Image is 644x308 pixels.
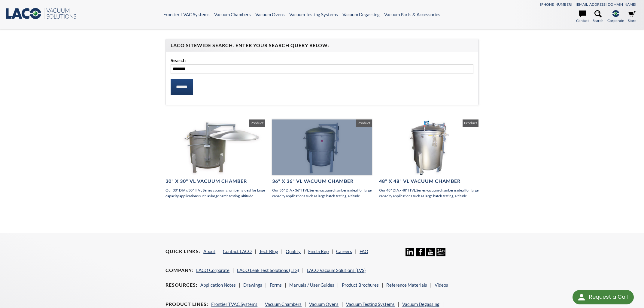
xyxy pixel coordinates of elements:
a: [EMAIL_ADDRESS][DOMAIN_NAME] [576,2,636,7]
span: Corporate [607,18,624,23]
h4: Resources [166,282,197,288]
a: Application Notes [200,282,236,288]
a: [PHONE_NUMBER] [540,2,572,7]
a: Reference Materials [386,282,427,288]
a: Vacuum Testing Systems [346,301,395,307]
h4: LACO Sitewide Search. Enter your Search Query Below: [171,42,473,49]
a: Vacuum Testing Systems [289,12,338,17]
a: Contact [576,10,589,23]
a: About [203,249,215,254]
a: Product Brochures [342,282,379,288]
a: 24/7 Support [436,252,445,257]
h4: Quick Links [166,248,200,255]
a: 36" X 36" VL Vacuum Chamber Our 36" DIA x 36" H VL Series vacuum chamber is ideal for large capac... [272,119,372,199]
span: Product [249,119,265,127]
p: Our 30" DIA x 30" H VL Series vacuum chamber is ideal for large capacity applications such as lar... [166,187,265,199]
div: Request a Call [573,290,634,304]
a: Frontier TVAC Systems [163,12,210,17]
a: Vacuum Chambers [214,12,251,17]
p: Our 36" DIA x 36" H VL Series vacuum chamber is ideal for large capacity applications such as lar... [272,187,372,199]
a: LACO Leak Test Solutions (LTS) [237,267,299,273]
h4: Company [166,267,193,273]
a: Drawings [243,282,262,288]
a: Vacuum Ovens [255,12,285,17]
label: Search [171,56,473,64]
p: Our 48" DIA x 48" H VL Series vacuum chamber is ideal for large capacity applications such as lar... [379,187,478,199]
a: Manuals / User Guides [289,282,334,288]
a: Store [628,10,636,23]
a: Vacuum Ovens [309,301,339,307]
a: Frontier TVAC Systems [211,301,257,307]
a: FAQ [360,249,368,254]
a: Careers [336,249,352,254]
span: Product [356,119,372,127]
img: 24/7 Support Icon [436,248,445,256]
a: Vacuum Chambers [265,301,302,307]
a: Search [593,10,603,23]
a: Vacuum Degassing [402,301,439,307]
a: 48" X 48" VL Vacuum Chamber Our 48" DIA x 48" H VL Series vacuum chamber is ideal for large capac... [379,119,478,199]
h4: Product Lines [166,301,208,307]
a: Vacuum Parts & Accessories [384,12,440,17]
h4: 48" X 48" VL Vacuum Chamber [379,178,478,184]
img: round button [577,292,586,302]
a: Find a Rep [308,249,329,254]
a: Vacuum Degassing [342,12,380,17]
a: Videos [435,282,448,288]
a: LACO Vacuum Solutions (LVS) [307,267,366,273]
h4: 30" X 30" VL Vacuum Chamber [166,178,265,184]
h4: 36" X 36" VL Vacuum Chamber [272,178,372,184]
a: Tech Blog [259,249,278,254]
span: Product [463,119,478,127]
a: Contact LACO [223,249,252,254]
a: LACO Corporate [196,267,229,273]
a: Forms [270,282,282,288]
div: Request a Call [589,290,628,304]
a: Quality [286,249,301,254]
a: 30" X 30" VL Vacuum Chamber Our 30" DIA x 30" H VL Series vacuum chamber is ideal for large capac... [166,119,265,199]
